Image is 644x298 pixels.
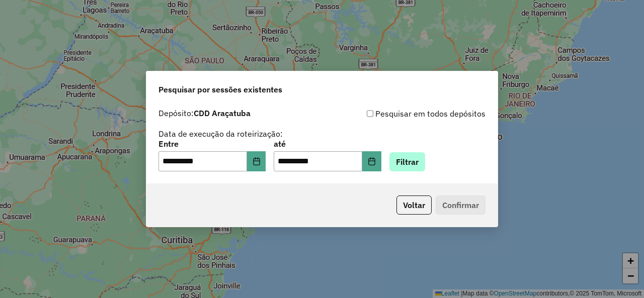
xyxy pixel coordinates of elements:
[322,108,486,120] div: Pesquisar em todos depósitos
[194,108,251,118] strong: CDD Araçatuba
[362,151,381,171] button: Choose Date
[158,128,283,140] label: Data de execução da roteirização:
[389,152,425,171] button: Filtrar
[396,195,432,215] button: Voltar
[274,138,381,150] label: até
[247,151,266,171] button: Choose Date
[158,83,282,95] span: Pesquisar por sessões existentes
[158,138,266,150] label: Entre
[158,107,251,119] label: Depósito:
